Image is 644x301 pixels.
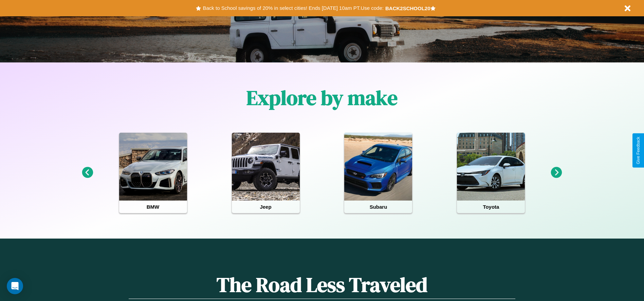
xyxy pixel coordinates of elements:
[232,201,300,213] h4: Jeep
[201,3,385,13] button: Back to School savings of 20% in select cities! Ends [DATE] 10am PT.Use code:
[246,84,398,112] h1: Explore by make
[344,201,412,213] h4: Subaru
[385,5,430,11] b: BACK2SCHOOL20
[636,137,641,164] div: Give Feedback
[119,201,187,213] h4: BMW
[457,201,525,213] h4: Toyota
[7,278,23,294] div: Open Intercom Messenger
[129,271,515,299] h1: The Road Less Traveled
